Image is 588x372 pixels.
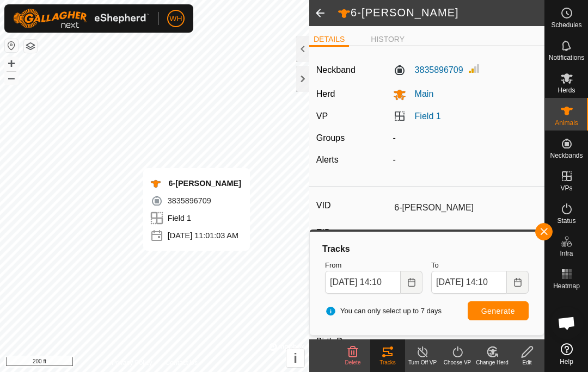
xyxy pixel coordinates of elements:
span: Schedules [551,22,581,28]
div: - [389,153,542,166]
span: WH [169,13,182,24]
span: 6-[PERSON_NAME] [168,179,241,188]
label: Groups [316,133,345,142]
span: Neckbands [550,152,583,159]
span: VPs [560,185,572,191]
button: Map Layers [24,40,37,53]
h2: 6-[PERSON_NAME] [338,6,544,20]
div: - [389,132,542,145]
span: Animals [555,120,578,126]
span: Status [557,218,575,224]
label: Neckband [316,64,356,77]
span: You can only select up to 7 days [325,306,442,317]
label: EID [316,226,390,240]
div: Tracks [321,243,533,256]
img: Signal strength [468,62,481,75]
button: Reset Map [5,39,18,52]
a: Contact Us [166,358,198,368]
div: Turn Off VP [405,358,440,367]
span: Heatmap [553,283,580,289]
div: Tracks [370,358,405,367]
img: Gallagher Logo [13,9,149,28]
label: Alerts [316,155,339,164]
label: 3835896709 [393,64,463,77]
span: Help [560,358,573,365]
div: Change Herd [475,358,510,367]
span: Generate [481,307,515,315]
span: Infra [560,250,573,257]
button: Choose Date [507,271,529,294]
div: Edit [510,358,544,367]
span: i [293,351,297,365]
button: Choose Date [401,271,422,294]
label: VID [316,199,390,213]
div: Open chat [550,307,583,339]
div: Field 1 [150,212,241,225]
div: Choose VP [440,358,475,367]
label: To [431,260,529,271]
label: VP [316,111,328,121]
span: Main [406,89,434,98]
button: – [5,71,18,84]
div: [DATE] 11:01:03 AM [150,229,241,242]
a: Help [545,339,588,369]
label: From [325,260,422,271]
li: HISTORY [366,34,409,45]
button: i [286,349,304,367]
a: Privacy Policy [112,358,152,368]
span: Herds [558,87,575,94]
label: Herd [316,89,335,98]
a: Field 1 [415,111,441,121]
span: Delete [345,359,361,365]
li: DETAILS [309,34,349,47]
span: Notifications [549,54,584,61]
button: + [5,57,18,70]
div: 3835896709 [150,194,241,207]
button: Generate [468,301,529,320]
